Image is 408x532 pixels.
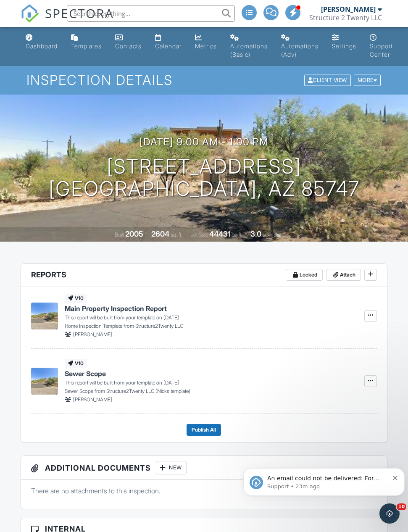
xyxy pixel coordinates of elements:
div: Structure 2 Twenty LLC [309,13,382,22]
div: Automations (Adv) [281,42,319,58]
a: Calendar [152,30,185,54]
h3: Additional Documents [21,456,387,480]
div: Settings [332,42,356,50]
a: Dashboard [22,30,61,54]
div: Metrics [195,42,217,50]
a: Metrics [192,30,220,54]
div: 2604 [151,229,169,238]
span: SPECTORA [45,4,114,22]
span: Built [115,232,124,238]
img: The Best Home Inspection Software - Spectora [21,4,39,23]
h3: [DATE] 9:00 am - 1:00 pm [140,136,268,147]
a: Automations (Basic) [227,30,271,63]
iframe: Intercom live chat [379,503,400,524]
h1: [STREET_ADDRESS] [GEOGRAPHIC_DATA], AZ 85747 [49,155,360,200]
a: SPECTORA [21,11,114,29]
h1: Inspection Details [26,73,382,87]
a: Support Center [366,30,396,63]
div: 3.0 [250,229,261,238]
p: There are no attachments to this inspection. [31,486,377,495]
input: Search everything... [67,5,235,22]
div: Support Center [370,42,393,58]
span: bathrooms [263,232,287,238]
div: Automations (Basic) [230,42,268,58]
div: Dashboard [26,42,58,50]
div: Client View [304,75,351,86]
iframe: Intercom notifications message [240,450,408,509]
span: sq. ft. [171,232,182,238]
div: Calendar [155,42,182,50]
span: Lot Size [190,232,208,238]
div: 44431 [209,229,231,238]
a: Settings [329,30,360,54]
a: Templates [68,30,105,54]
div: Templates [71,42,102,50]
a: Automations (Advanced) [278,30,322,63]
div: New [156,461,187,474]
div: More [354,75,381,86]
span: 10 [397,503,406,510]
a: Client View [303,76,353,83]
div: Contacts [115,42,142,50]
div: [PERSON_NAME] [321,5,376,13]
span: sq.ft. [232,232,242,238]
div: 2005 [125,229,143,238]
a: Contacts [112,30,145,54]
